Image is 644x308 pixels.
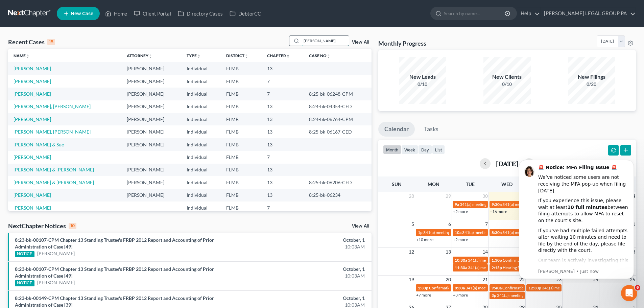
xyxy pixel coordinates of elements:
td: Individual [181,176,221,189]
a: [PERSON_NAME] [14,91,51,97]
td: 8:25-bk-06234 [304,189,372,202]
td: Individual [181,151,221,163]
span: 10a [455,230,461,235]
td: 13 [262,125,304,138]
span: 6 [635,285,640,290]
div: October, 1 [253,295,365,302]
span: Confirmation hearing for [PERSON_NAME] & [PERSON_NAME] [503,258,615,263]
div: Recent Cases [8,38,55,46]
td: Individual [181,164,221,176]
span: 341(a) meeting for [PERSON_NAME] [468,258,533,263]
span: Confirmation Hearing for [PERSON_NAME] & [PERSON_NAME] [502,285,616,290]
div: 10:03AM [253,273,365,279]
td: [PERSON_NAME] [121,189,181,202]
td: Individual [181,62,221,75]
td: 13 [262,176,304,189]
a: Tasks [418,122,445,137]
span: 12:30p [528,285,541,290]
a: [PERSON_NAME], [PERSON_NAME] [14,129,91,135]
div: October, 1 [253,237,365,243]
a: View All [352,40,369,45]
a: [PERSON_NAME] & Sue [14,142,64,147]
span: Tue [466,181,475,187]
a: View All [352,224,369,229]
a: [PERSON_NAME] [14,66,51,71]
iframe: Intercom notifications message [509,154,644,283]
a: Client Portal [130,7,174,20]
span: 6 [448,220,452,228]
span: 14 [482,248,488,256]
td: [PERSON_NAME] [121,88,181,100]
a: [PERSON_NAME] [14,78,51,84]
span: 9:40a [492,285,502,290]
td: FLMB [221,125,262,138]
a: [PERSON_NAME] LEGAL GROUP PA [541,7,636,20]
div: 0/10 [399,81,446,88]
button: list [432,145,445,154]
a: [PERSON_NAME] [14,154,51,160]
span: 29 [445,192,452,200]
span: 28 [408,192,415,200]
td: FLMB [221,151,262,163]
a: 8:23-bk-00107-CPM Chapter 13 Standing Trustee's FRBP 2012 Report and Accounting of Prior Administ... [15,237,214,250]
i: unfold_more [197,54,201,58]
a: Directory Cases [174,7,226,20]
a: [PERSON_NAME] [14,192,51,198]
td: [PERSON_NAME] [121,75,181,88]
a: [PERSON_NAME] [37,250,75,257]
div: New Filings [568,73,615,81]
td: 13 [262,100,304,113]
a: Help [517,7,540,20]
td: Individual [181,100,221,113]
span: 341(a) meeting for [PERSON_NAME] [502,230,568,235]
a: +7 more [416,292,431,298]
td: Individual [181,113,221,125]
span: Wed [501,181,512,187]
a: Typeunfold_more [187,53,201,58]
td: Individual [181,202,221,214]
td: [PERSON_NAME] [121,62,181,75]
div: NOTICE [15,251,34,257]
span: Hearing for [PERSON_NAME] [503,265,555,270]
td: Individual [181,138,221,151]
span: 9a [455,202,459,207]
a: +16 more [490,209,507,214]
button: month [383,145,401,154]
div: 0/10 [483,81,531,88]
div: New Clients [483,73,531,81]
span: 7 [484,220,488,228]
td: FLMB [221,100,262,113]
a: Calendar [378,122,415,137]
input: Search by name... [444,7,506,20]
span: 341(a) meeting for [PERSON_NAME] [423,230,488,235]
td: 13 [262,164,304,176]
td: Individual [181,75,221,88]
a: Districtunfold_more [226,53,248,58]
i: unfold_more [244,54,248,58]
td: 8:24-bk-04354-CED [304,100,372,113]
div: October, 1 [253,266,365,273]
h2: [DATE] [496,160,518,167]
a: [PERSON_NAME] & [PERSON_NAME] [14,167,94,172]
td: [PERSON_NAME] [121,113,181,125]
td: 8:25-bk-06248-CPM [304,88,372,100]
td: 8:24-bk-06764-CPM [304,113,372,125]
span: Mon [428,181,439,187]
span: 11:30a [455,265,467,270]
span: 13 [445,248,452,256]
span: 1:30p [418,285,428,290]
div: 0/20 [568,81,615,88]
a: [PERSON_NAME] & [PERSON_NAME] [14,180,94,185]
td: 13 [262,138,304,151]
td: 13 [262,113,304,125]
td: FLMB [221,202,262,214]
a: +2 more [453,237,468,242]
td: FLMB [221,88,262,100]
